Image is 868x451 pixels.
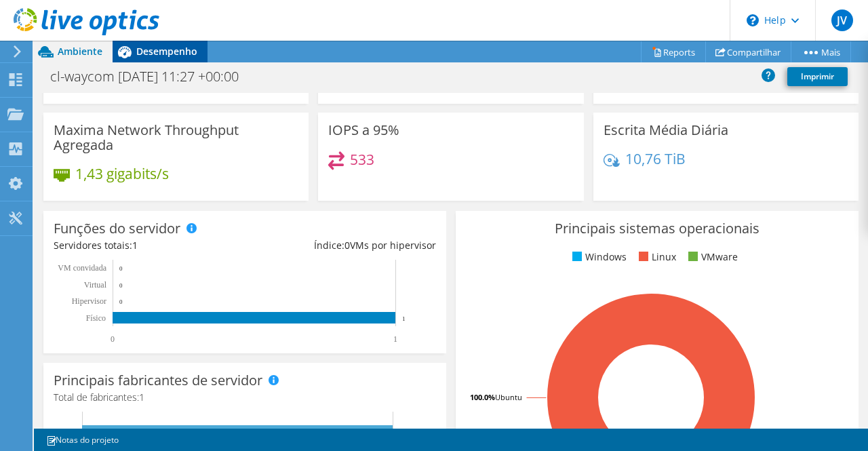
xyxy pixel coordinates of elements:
[344,239,350,252] span: 0
[72,296,106,306] text: Hipervisor
[625,151,686,166] h4: 10,76 TiB
[86,313,106,323] tspan: Físico
[136,45,197,58] span: Desempenho
[119,265,123,272] text: 0
[54,221,180,236] h3: Funções do servidor
[393,334,397,344] text: 1
[685,250,738,264] li: VMware
[245,238,436,253] div: Índice: VMs por hipervisor
[604,123,728,138] h3: Escrita Média Diária
[328,123,399,138] h3: IOPS a 95%
[791,41,851,62] a: Mais
[75,166,169,181] h4: 1,43 gigabits/s
[54,238,245,253] div: Servidores totais:
[132,239,138,252] span: 1
[747,14,759,26] svg: \n
[705,41,791,62] a: Compartilhar
[641,41,706,62] a: Reports
[44,69,260,84] h1: cl-waycom [DATE] 11:27 +00:00
[54,390,436,405] h4: Total de fabricantes:
[139,391,144,404] span: 1
[111,334,115,344] text: 0
[37,431,128,448] a: Notas do projeto
[58,263,106,273] text: VM convidada
[470,392,495,402] tspan: 100.0%
[119,282,123,289] text: 0
[350,152,374,167] h4: 533
[54,123,298,153] h3: Maxima Network Throughput Agregada
[831,9,853,31] span: JV
[787,67,848,86] a: Imprimir
[569,250,627,264] li: Windows
[635,250,676,264] li: Linux
[54,373,262,388] h3: Principais fabricantes de servidor
[84,280,107,290] text: Virtual
[402,315,406,322] text: 1
[58,45,102,58] span: Ambiente
[495,392,522,402] tspan: Ubuntu
[466,221,848,236] h3: Principais sistemas operacionais
[119,298,123,305] text: 0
